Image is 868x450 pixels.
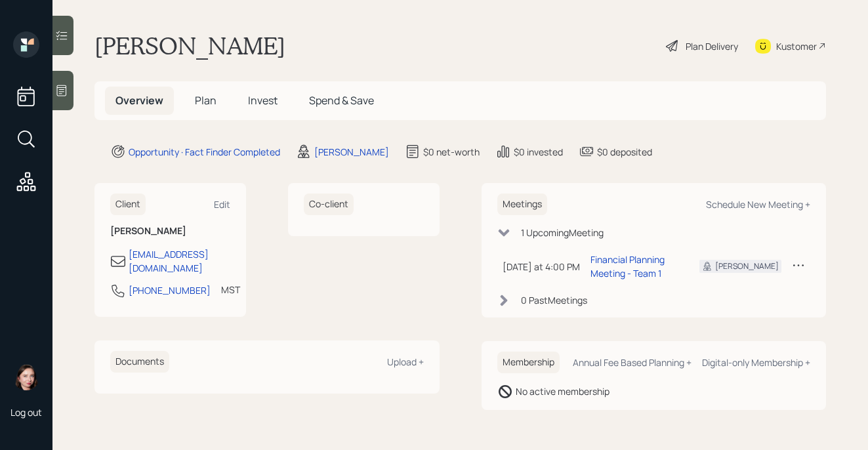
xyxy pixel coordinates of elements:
[248,93,278,108] span: Invest
[516,384,610,398] div: No active membership
[195,93,217,108] span: Plan
[521,293,587,307] div: 0 Past Meeting s
[521,226,604,239] div: 1 Upcoming Meeting
[387,356,424,368] div: Upload +
[115,93,163,108] span: Overview
[13,364,39,390] img: aleksandra-headshot.png
[221,283,240,297] div: MST
[590,253,679,280] div: Financial Planning Meeting - Team 1
[423,145,480,159] div: $0 net-worth
[309,93,374,108] span: Spend & Save
[110,351,169,373] h6: Documents
[214,198,230,211] div: Edit
[686,39,738,53] div: Plan Delivery
[497,352,560,373] h6: Membership
[304,194,354,215] h6: Co-client
[776,39,817,53] div: Kustomer
[497,194,547,215] h6: Meetings
[129,283,211,297] div: [PHONE_NUMBER]
[715,260,779,272] div: [PERSON_NAME]
[94,31,285,60] h1: [PERSON_NAME]
[314,145,389,159] div: [PERSON_NAME]
[514,145,563,159] div: $0 invested
[110,194,146,215] h6: Client
[503,260,580,274] div: [DATE] at 4:00 PM
[702,356,810,369] div: Digital-only Membership +
[129,247,230,275] div: [EMAIL_ADDRESS][DOMAIN_NAME]
[110,226,230,237] h6: [PERSON_NAME]
[10,406,42,419] div: Log out
[706,198,810,211] div: Schedule New Meeting +
[129,145,280,159] div: Opportunity · Fact Finder Completed
[573,356,692,369] div: Annual Fee Based Planning +
[597,145,652,159] div: $0 deposited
